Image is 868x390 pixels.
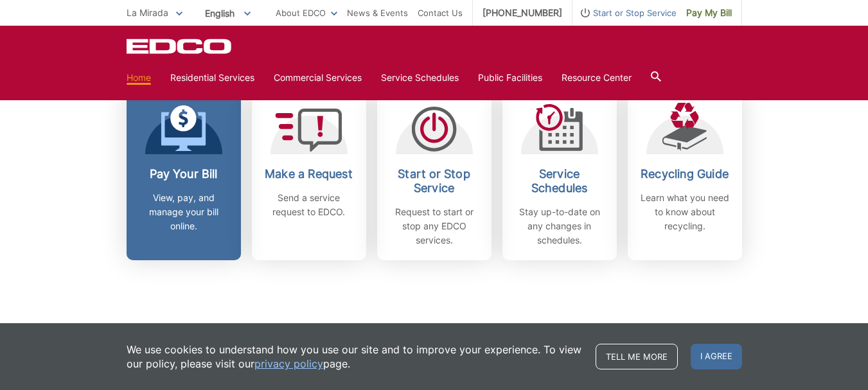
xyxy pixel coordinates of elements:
[127,342,583,371] p: We use cookies to understand how you use our site and to improve your experience. To view our pol...
[170,71,254,85] a: Residential Services
[637,191,732,233] p: Learn what you need to know about recycling.
[254,357,323,371] a: privacy policy
[381,71,459,85] a: Service Schedules
[502,90,617,260] a: Service Schedules Stay up-to-date on any changes in schedules.
[127,7,168,18] span: La Mirada
[136,167,231,181] h2: Pay Your Bill
[637,167,732,181] h2: Recycling Guide
[276,6,337,20] a: About EDCO
[562,71,632,85] a: Resource Center
[418,6,463,20] a: Contact Us
[136,191,231,233] p: View, pay, and manage your bill online.
[274,71,362,85] a: Commercial Services
[512,205,607,247] p: Stay up-to-date on any changes in schedules.
[127,71,151,85] a: Home
[261,191,357,219] p: Send a service request to EDCO.
[127,39,233,54] a: EDCD logo. Return to the homepage.
[127,90,241,260] a: Pay Your Bill View, pay, and manage your bill online.
[512,167,607,195] h2: Service Schedules
[347,6,408,20] a: News & Events
[686,6,732,20] span: Pay My Bill
[478,71,542,85] a: Public Facilities
[261,167,357,181] h2: Make a Request
[195,3,260,24] span: English
[691,344,742,369] span: I agree
[252,90,366,260] a: Make a Request Send a service request to EDCO.
[628,90,742,260] a: Recycling Guide Learn what you need to know about recycling.
[596,344,678,369] a: Tell me more
[387,205,482,247] p: Request to start or stop any EDCO services.
[387,167,482,195] h2: Start or Stop Service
